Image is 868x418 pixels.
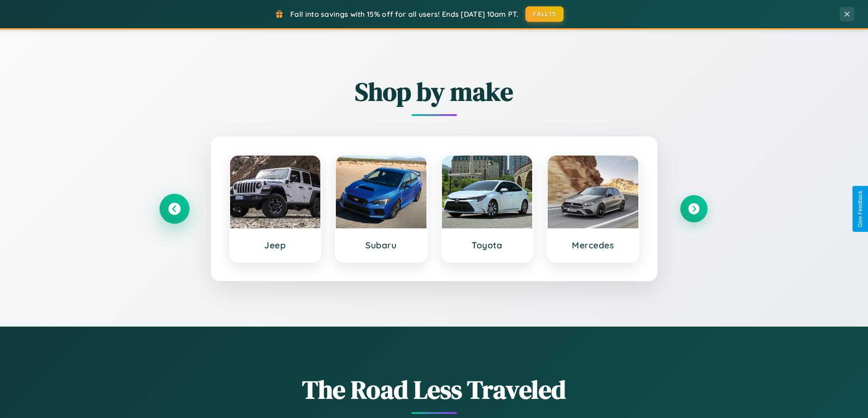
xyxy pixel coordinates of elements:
span: Fall into savings with 15% off for all users! Ends [DATE] 10am PT. [290,10,519,19]
h1: The Road Less Traveled [161,372,708,407]
div: Give Feedback [857,191,863,227]
h2: Shop by make [161,74,708,109]
button: FALL15 [525,6,564,22]
h3: Mercedes [557,240,629,251]
h3: Jeep [239,240,312,251]
h3: Subaru [345,240,417,251]
h3: Toyota [451,240,524,251]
